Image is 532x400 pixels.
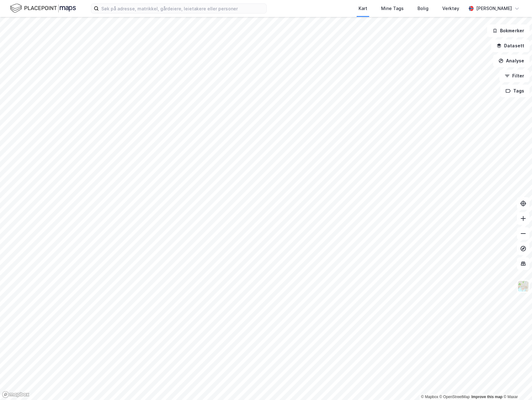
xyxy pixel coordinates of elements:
a: Mapbox [421,395,438,399]
div: Bolig [418,5,428,12]
button: Filter [499,70,529,82]
button: Bokmerker [487,24,529,37]
iframe: Chat Widget [501,370,532,400]
button: Analyse [493,55,529,67]
div: Verktøy [442,5,459,12]
div: Mine Tags [381,5,404,12]
div: Kart [359,5,367,12]
a: OpenStreetMap [439,395,470,399]
button: Datasett [491,39,529,52]
a: Mapbox homepage [2,391,29,398]
div: [PERSON_NAME] [476,5,512,12]
input: Søk på adresse, matrikkel, gårdeiere, leietakere eller personer [99,4,266,13]
button: Tags [500,85,529,97]
img: logo.f888ab2527a4732fd821a326f86c7f29.svg [10,3,76,14]
a: Improve this map [471,395,503,399]
img: Z [517,280,529,292]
